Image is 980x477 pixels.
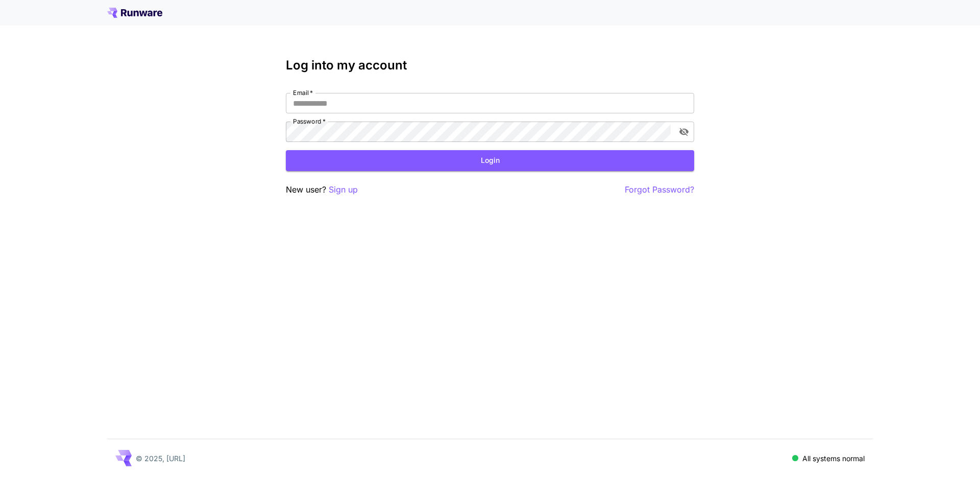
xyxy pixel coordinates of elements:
button: Sign up [329,183,358,196]
button: Forgot Password? [625,183,694,196]
button: toggle password visibility [675,123,693,141]
p: All systems normal [802,453,865,464]
p: New user? [286,183,358,196]
label: Password [293,117,326,126]
h3: Log into my account [286,58,694,73]
p: © 2025, [URL] [136,453,185,464]
label: Email [293,88,313,97]
button: Login [286,150,694,171]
